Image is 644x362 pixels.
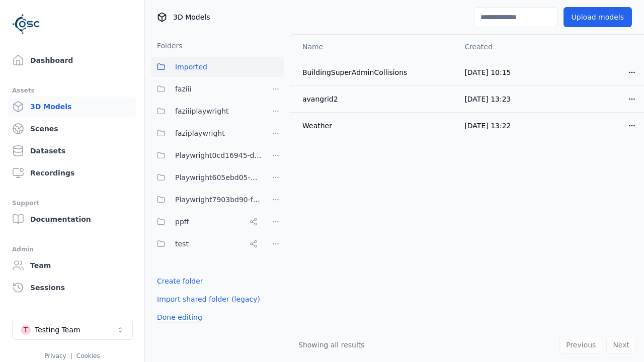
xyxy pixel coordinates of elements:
[8,97,136,117] a: 3D Models
[157,294,260,304] a: Import shared folder (legacy)
[175,171,262,184] span: Playwright605ebd05-bfe3-427c-ac92-0583fb96f8d6
[173,12,210,22] span: 3D Models
[456,35,550,59] th: Created
[151,79,262,99] button: faziii
[151,167,262,188] button: Playwright605ebd05-bfe3-427c-ac92-0583fb96f8d6
[12,243,132,255] div: Admin
[8,163,136,183] a: Recordings
[302,94,448,104] div: avangrid2
[175,61,207,73] span: Imported
[175,194,262,206] span: Playwright7903bd90-f1ee-40e5-8689-7a943bbd43ef
[464,68,511,76] span: [DATE] 10:15
[12,320,133,340] button: Select a workspace
[302,121,448,131] div: Weather
[563,7,632,27] button: Upload models
[175,238,189,250] span: test
[8,278,136,298] a: Sessions
[151,190,262,210] button: Playwright7903bd90-f1ee-40e5-8689-7a943bbd43ef
[12,10,40,38] img: Logo
[175,216,189,228] span: ppff
[8,50,136,70] a: Dashboard
[76,352,100,359] a: Cookies
[44,352,66,359] a: Privacy
[8,141,136,161] a: Datasets
[151,123,262,143] button: faziplaywright
[151,41,183,51] h3: Folders
[151,308,208,326] button: Done editing
[302,67,448,77] div: BuildingSuperAdminCollisions
[175,127,225,139] span: faziplaywright
[8,119,136,139] a: Scenes
[464,122,511,130] span: [DATE] 13:22
[12,84,132,97] div: Assets
[151,212,262,232] button: ppff
[151,57,284,77] button: Imported
[12,197,132,209] div: Support
[290,35,456,59] th: Name
[151,234,262,254] button: test
[464,95,511,103] span: [DATE] 13:23
[151,272,209,290] button: Create folder
[175,83,192,95] span: faziii
[151,290,266,308] button: Import shared folder (legacy)
[151,145,262,165] button: Playwright0cd16945-d24c-45f9-a8ba-c74193e3fd84
[157,276,203,286] a: Create folder
[70,352,72,359] span: |
[175,149,262,161] span: Playwright0cd16945-d24c-45f9-a8ba-c74193e3fd84
[8,255,136,276] a: Team
[35,325,80,335] div: Testing Team
[175,105,229,117] span: faziiiplaywright
[298,341,365,349] span: Showing all results
[8,209,136,229] a: Documentation
[151,101,262,121] button: faziiiplaywright
[21,325,31,335] div: T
